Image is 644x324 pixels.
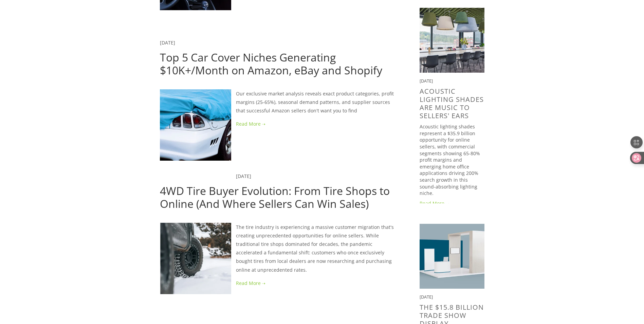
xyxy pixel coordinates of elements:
[160,223,231,294] img: 4WD Tire Buyer Evolution: From Tire Shops to Online (And Where Sellers Can Win Sales)
[420,87,484,120] a: Acoustic Lighting Shades Are Music to Sellers' Ears
[420,200,484,207] a: Read More →
[160,39,175,46] a: [DATE]
[160,183,390,211] a: 4WD Tire Buyer Evolution: From Tire Shops to Online (And Where Sellers Can Win Sales)
[420,294,433,300] time: [DATE]
[420,8,484,73] img: Acoustic Lighting Shades Are Music to Sellers' Ears
[420,123,484,197] p: Acoustic lighting shades represent a $35.9 billion opportunity for online sellers, with commercia...
[160,223,398,274] p: The tire industry is experiencing a massive customer migration that's creating unprecedented oppo...
[420,224,484,289] img: The $15.8 Billion Trade Show Display Opportunity: How to Profit from selling in 2025
[420,78,433,84] time: [DATE]
[160,50,382,77] a: Top 5 Car Cover Niches Generating $10K+/Month on Amazon, eBay and Shopify
[160,89,231,161] img: Top 5 Car Cover Niches Generating $10K+/Month on Amazon, eBay and Shopify
[160,89,398,115] p: Our exclusive market analysis reveals exact product categories, profit margins (25-65%), seasonal...
[236,173,251,179] a: [DATE]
